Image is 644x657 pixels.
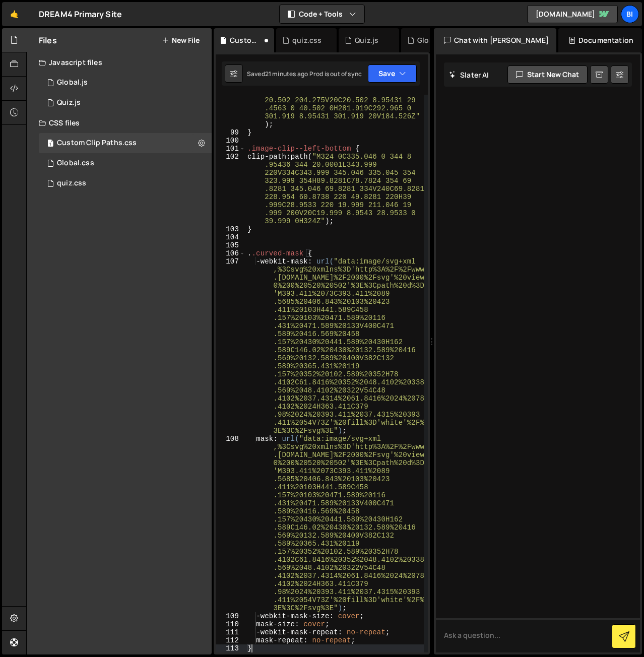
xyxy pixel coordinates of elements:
[355,35,378,45] div: Quiz.js
[309,70,362,78] div: Prod is out of sync
[27,52,212,73] div: Javascript files
[292,35,321,45] div: quiz.css
[280,5,364,23] button: Code + Tools
[47,140,53,148] span: 1
[39,73,212,93] div: 16933/46376.js
[39,93,212,113] div: 16933/46729.js
[216,435,245,612] div: 108
[507,65,588,84] button: Start new chat
[39,173,212,193] div: 16933/46731.css
[57,78,88,87] div: Global.js
[449,70,489,80] h2: Slater AI
[216,145,245,153] div: 101
[216,241,245,249] div: 105
[216,225,245,233] div: 103
[247,70,308,78] div: Saved
[39,133,212,153] div: 16933/47116.css
[216,128,245,137] div: 99
[216,249,245,257] div: 106
[216,612,245,620] div: 109
[216,644,245,652] div: 113
[216,620,245,628] div: 110
[57,179,86,188] div: quiz.css
[230,35,262,45] div: Custom Clip Paths.css
[27,113,212,133] div: CSS files
[216,137,245,145] div: 100
[162,36,200,44] button: New File
[39,153,212,173] div: 16933/46377.css
[57,159,94,168] div: Global.css
[216,628,245,636] div: 111
[57,139,137,148] div: Custom Clip Paths.css
[558,28,642,52] div: Documentation
[368,64,417,83] button: Save
[434,28,556,52] div: Chat with [PERSON_NAME]
[216,636,245,644] div: 112
[621,5,639,23] a: Bi
[417,35,449,45] div: Global.css
[216,153,245,225] div: 102
[527,5,618,23] a: [DOMAIN_NAME]
[57,98,81,107] div: Quiz.js
[216,233,245,241] div: 104
[2,2,27,26] a: 🤙
[39,35,57,46] h2: Files
[39,8,122,20] div: DREAM4 Primary Site
[216,257,245,435] div: 107
[265,70,308,78] div: 21 minutes ago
